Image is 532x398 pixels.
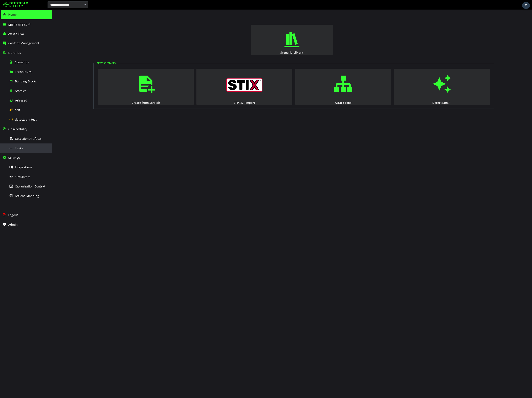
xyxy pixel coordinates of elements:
span: Detection Artifacts [15,137,42,141]
div: Attack Flow [243,91,340,95]
img: logo_stix.svg [174,69,211,82]
span: Content Management [8,41,39,45]
button: Attack Flow [243,59,339,95]
span: Attack Flow [8,32,24,36]
div: Detecteam AI [342,91,438,95]
div: Scenario Library [199,41,282,45]
span: Admin [8,223,18,227]
span: Scenarios [15,60,29,64]
button: STIX 2.1 import [145,59,240,95]
div: STIX 2.1 import [144,91,241,95]
div: Task Notifications [522,2,530,9]
span: Organization Context [15,184,45,188]
span: Logout [8,213,18,217]
span: released [15,98,27,102]
legend: New Scenario [43,52,65,55]
span: Simulators [15,175,30,179]
span: self [15,108,20,112]
span: detecteam-test [15,118,37,121]
span: MITRE ATT&CK [8,23,31,27]
span: Atomics [15,89,26,93]
span: Techniques [15,70,32,74]
span: Settings [8,156,20,160]
button: Detecteam AI [342,59,438,95]
span: Home [8,12,17,16]
span: Actions Mapping [15,194,39,198]
div: Create from Scratch [45,91,142,95]
button: Create from Scratch [46,59,142,95]
span: Tasks [15,146,23,150]
sup: ® [29,23,31,25]
img: Detecteam logo [3,1,28,8]
span: Libraries [8,51,21,55]
span: Observability [8,127,27,131]
span: Integrations [15,165,32,169]
button: Scenario Library [199,15,281,45]
span: Building Blocks [15,79,37,83]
